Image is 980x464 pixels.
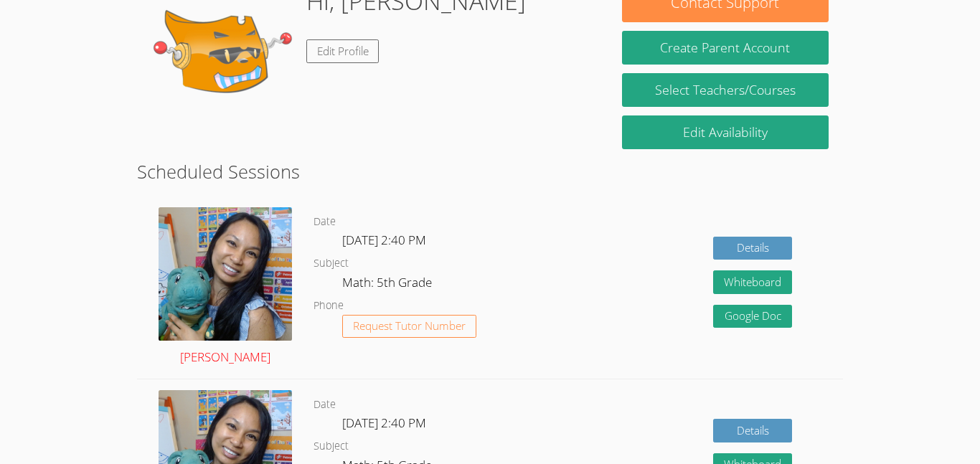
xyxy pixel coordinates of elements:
dt: Subject [314,437,349,455]
a: [PERSON_NAME] [159,207,292,368]
dt: Subject [314,255,349,273]
button: Request Tutor Number [342,315,476,338]
dt: Phone [314,297,344,315]
a: Edit Availability [622,115,829,149]
h2: Scheduled Sessions [137,158,843,185]
img: Untitled%20design%20(19).png [159,207,292,341]
span: [DATE] 2:40 PM [342,232,426,248]
a: Select Teachers/Courses [622,73,829,107]
span: [DATE] 2:40 PM [342,415,426,431]
a: Edit Profile [306,39,380,63]
dt: Date [314,213,336,231]
span: Request Tutor Number [353,321,466,331]
a: Google Doc [713,305,792,328]
dt: Date [314,396,336,414]
button: Whiteboard [713,270,792,294]
button: Create Parent Account [622,31,829,65]
a: Details [713,419,792,442]
a: Details [713,237,792,260]
dd: Math: 5th Grade [342,273,435,297]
